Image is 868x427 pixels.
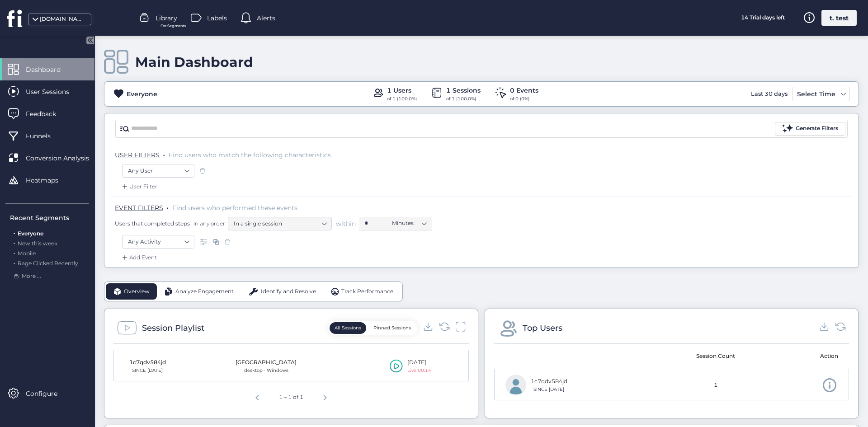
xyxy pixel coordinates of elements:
[523,322,562,334] div: Top Users
[14,248,15,257] span: .
[26,109,70,119] span: Feedback
[714,381,717,389] span: 1
[125,367,170,374] div: SINCE [DATE]
[341,287,393,296] span: Track Performance
[10,213,89,223] div: Recent Segments
[387,95,417,103] div: of 1 (100.0%)
[531,377,567,386] div: 1c7qdv584jd
[760,343,849,369] mat-header-cell: Action
[821,10,857,26] div: t. test
[192,220,225,227] span: in any order
[124,287,150,296] span: Overview
[671,343,760,369] mat-header-cell: Session Count
[128,164,189,178] nz-select-item: Any User
[446,85,481,95] div: 1 Sessions
[169,151,331,159] span: Find users who match the following characteristics
[26,153,103,163] span: Conversion Analysis
[175,287,234,296] span: Analyze Engagement
[330,322,366,334] button: All Sessions
[22,272,41,281] span: More ...
[749,87,790,101] div: Last 30 days
[167,202,169,211] span: .
[14,238,15,247] span: .
[275,389,307,405] div: 1 – 1 of 1
[120,182,157,191] div: User Filter
[261,287,316,296] span: Identify and Resolve
[248,387,266,405] button: Previous page
[40,15,85,23] div: [DOMAIN_NAME]
[115,220,190,227] span: Users that completed steps
[115,204,163,212] span: EVENT FILTERS
[234,217,326,230] nz-select-item: In a single session
[163,149,165,158] span: .
[796,124,838,133] div: Generate Filters
[236,358,297,367] div: [GEOGRAPHIC_DATA]
[18,240,57,247] span: New this week
[257,13,275,23] span: Alerts
[142,322,204,334] div: Session Playlist
[120,253,157,262] div: Add Event
[236,367,297,374] div: desktop · Windows
[316,387,334,405] button: Next page
[18,230,43,237] span: Everyone
[125,358,170,367] div: 1c7qdv584jd
[510,85,538,95] div: 0 Events
[26,175,72,185] span: Heatmaps
[407,367,431,374] div: Live 00:14
[18,260,78,267] span: Rage Clicked Recently
[26,65,74,75] span: Dashboard
[392,216,426,230] nz-select-item: Minutes
[26,389,71,399] span: Configure
[115,151,160,159] span: USER FILTERS
[407,358,431,367] div: [DATE]
[128,235,189,249] nz-select-item: Any Activity
[795,89,838,99] div: Select Time
[729,10,797,26] div: 14 Trial days left
[172,204,297,212] span: Find users who performed these events
[26,131,64,141] span: Funnels
[14,258,15,267] span: .
[18,250,36,257] span: Mobile
[127,89,157,99] div: Everyone
[160,23,186,29] span: For Segments
[387,85,417,95] div: 1 Users
[531,386,567,393] div: SINCE [DATE]
[336,219,356,228] span: within
[14,228,15,237] span: .
[26,87,83,97] span: User Sessions
[446,95,481,103] div: of 1 (100.0%)
[207,13,227,23] span: Labels
[156,13,177,23] span: Library
[510,95,538,103] div: of 0 (0%)
[368,322,416,334] button: Pinned Sessions
[135,54,253,70] div: Main Dashboard
[775,122,845,136] button: Generate Filters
